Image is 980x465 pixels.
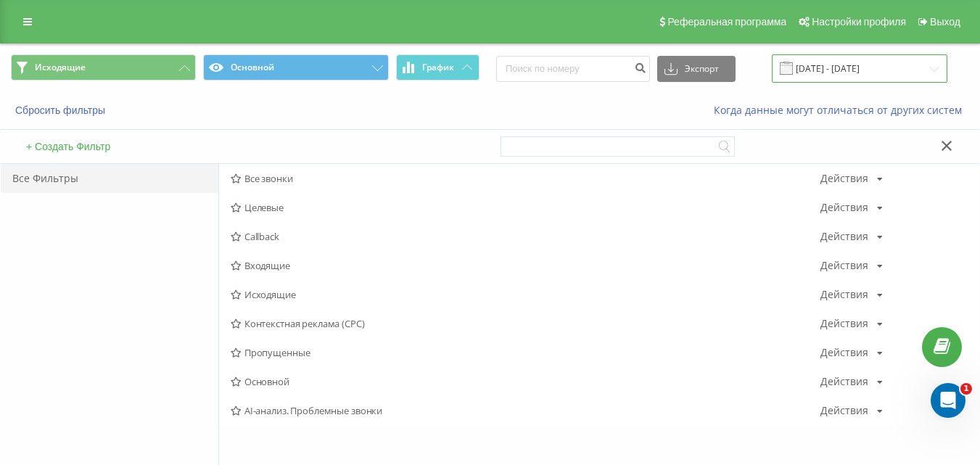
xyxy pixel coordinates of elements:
div: Действия [820,260,868,271]
div: Действия [820,173,868,184]
span: AI-анализ. Проблемные звонки [231,406,820,416]
div: Все Фильтры [1,164,218,193]
span: Пропущенные [231,347,820,358]
a: Когда данные могут отличаться от других систем [714,103,969,117]
span: 1 [960,383,972,395]
div: Действия [820,202,868,213]
span: График [422,62,454,73]
span: Выход [930,16,960,28]
span: Все звонки [231,173,820,184]
iframe: Intercom live chat [931,383,965,418]
span: Контекстная реклама (CPC) [231,318,820,329]
span: Целевые [231,202,820,213]
button: График [396,54,479,81]
div: Действия [820,406,868,416]
input: Поиск по номеру [496,56,650,82]
span: Основной [231,376,820,387]
button: Закрыть [936,139,958,155]
div: Действия [820,376,868,387]
span: Входящие [231,260,820,271]
span: Исходящие [35,62,86,73]
button: Основной [203,54,388,81]
div: Действия [820,231,868,242]
button: Экспорт [657,56,736,82]
span: Реферальная программа [667,16,786,28]
span: Настройки профиля [812,16,906,28]
button: Исходящие [11,54,196,81]
span: Callback [231,231,820,242]
div: Действия [820,347,868,358]
div: Действия [820,318,868,329]
button: Сбросить фильтры [11,104,112,117]
button: + Создать Фильтр [22,140,115,153]
div: Действия [820,289,868,300]
span: Исходящие [231,289,820,300]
